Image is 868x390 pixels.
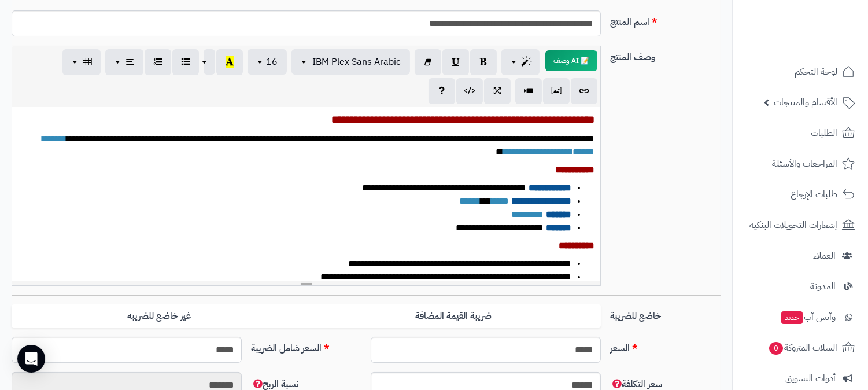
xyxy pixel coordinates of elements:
span: العملاء [813,248,836,264]
span: الطلبات [811,125,837,141]
a: طلبات الإرجاع [740,181,861,208]
a: الطلبات [740,119,861,147]
span: طلبات الإرجاع [791,186,837,203]
button: 📝 AI وصف [545,50,597,71]
a: المراجعات والأسئلة [740,150,861,178]
span: لوحة التحكم [795,64,837,80]
label: وصف المنتج [605,46,725,64]
span: السلات المتروكة [768,340,837,356]
span: 0 [769,342,783,355]
span: المراجعات والأسئلة [772,156,837,172]
label: خاضع للضريبة [605,304,725,323]
a: المدونة [740,273,861,300]
span: أدوات التسويق [785,370,836,387]
div: Open Intercom Messenger [17,345,45,373]
label: ضريبة القيمة المضافة [306,304,601,328]
button: 16 [248,49,287,75]
label: السعر شامل الضريبة [246,337,366,355]
a: السلات المتروكة0 [740,334,861,362]
span: 16 [266,55,278,69]
span: الأقسام والمنتجات [774,94,837,111]
a: إشعارات التحويلات البنكية [740,211,861,239]
label: غير خاضع للضريبه [12,304,306,328]
a: العملاء [740,242,861,270]
span: جديد [781,311,803,324]
label: السعر [605,337,725,355]
span: وآتس آب [780,309,836,325]
span: IBM Plex Sans Arabic [312,55,401,69]
span: إشعارات التحويلات البنكية [749,217,837,233]
a: لوحة التحكم [740,58,861,86]
img: logo-2.png [789,31,857,56]
button: IBM Plex Sans Arabic [291,49,410,75]
span: المدونة [810,278,836,295]
a: وآتس آبجديد [740,303,861,331]
label: اسم المنتج [605,10,725,29]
